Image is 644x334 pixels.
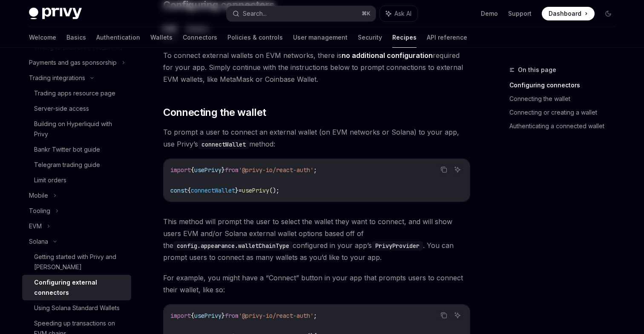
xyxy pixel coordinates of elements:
span: ⌘ K [362,10,371,17]
span: from [225,312,239,320]
div: Getting started with Privy and [PERSON_NAME] [34,252,126,272]
button: Copy the contents from the code block [438,164,449,175]
span: To connect external wallets on EVM networks, there is required for your app. Simply continue with... [163,49,470,85]
div: Tooling [29,206,50,216]
div: Payments and gas sponsorship [29,58,117,68]
span: } [221,166,225,174]
a: Connectors [183,27,217,48]
span: ; [313,312,317,320]
a: Security [358,27,382,48]
span: '@privy-io/react-auth' [239,166,313,174]
button: Ask AI [380,6,417,21]
span: To prompt a user to connect an external wallet (on EVM networks or Solana) to your app, use Privy... [163,126,470,150]
code: config.appearance.walletChainType [173,241,293,250]
div: Limit orders [34,175,66,185]
span: Connecting the wallet [163,106,266,119]
span: import [170,166,191,174]
div: Building on Hyperliquid with Privy [34,119,126,139]
a: Configuring connectors [509,78,622,92]
strong: no additional configuration [342,51,433,60]
div: Bankr Twitter bot guide [34,144,100,155]
img: dark logo [29,8,82,20]
span: { [191,166,194,174]
div: Configuring external connectors [34,277,126,298]
a: Dashboard [542,7,595,20]
a: Connecting the wallet [509,92,622,106]
button: Ask AI [452,164,463,175]
span: Ask AI [394,9,411,18]
div: Trading integrations [29,73,85,83]
span: usePrivy [194,166,221,174]
a: API reference [427,27,467,48]
span: On this page [518,65,556,75]
button: Toggle dark mode [601,7,615,20]
span: usePrivy [242,187,269,194]
span: { [187,187,191,194]
span: const [170,187,187,194]
div: Mobile [29,190,48,201]
span: } [235,187,239,194]
div: Trading apps resource page [34,88,115,98]
span: This method will prompt the user to select the wallet they want to connect, and will show users E... [163,216,470,263]
span: For example, you might have a “Connect” button in your app that prompts users to connect their wa... [163,272,470,296]
a: Telegram trading guide [22,157,131,173]
div: Using Solana Standard Wallets [34,303,120,313]
a: Using Solana Standard Wallets [22,300,131,316]
span: connectWallet [191,187,235,194]
a: Building on Hyperliquid with Privy [22,116,131,142]
span: import [170,312,191,320]
a: User management [293,27,348,48]
span: ; [313,166,317,174]
button: Search...⌘K [227,6,376,21]
a: Limit orders [22,173,131,188]
span: (); [269,187,279,194]
a: Authenticating a connected wallet [509,119,622,133]
a: Support [508,9,532,18]
a: Demo [481,9,498,18]
button: Copy the contents from the code block [438,310,449,321]
a: Getting started with Privy and [PERSON_NAME] [22,249,131,275]
span: { [191,312,194,320]
a: Configuring external connectors [22,275,131,300]
code: connectWallet [198,140,249,149]
span: '@privy-io/react-auth' [239,312,313,320]
a: Wallets [150,27,172,48]
div: Search... [243,9,267,19]
span: = [239,187,242,194]
div: Telegram trading guide [34,160,100,170]
span: usePrivy [194,312,221,320]
div: EVM [29,221,42,231]
code: PrivyProvider [372,241,423,250]
span: } [221,312,225,320]
a: Authentication [96,27,140,48]
div: Server-side access [34,104,89,114]
a: Policies & controls [227,27,283,48]
span: from [225,166,239,174]
a: Welcome [29,27,56,48]
button: Ask AI [452,310,463,321]
a: Trading apps resource page [22,86,131,101]
a: Recipes [392,27,417,48]
a: Bankr Twitter bot guide [22,142,131,157]
span: Dashboard [549,9,581,18]
a: Basics [66,27,86,48]
a: Server-side access [22,101,131,116]
a: Connecting or creating a wallet [509,106,622,119]
div: Solana [29,236,48,247]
